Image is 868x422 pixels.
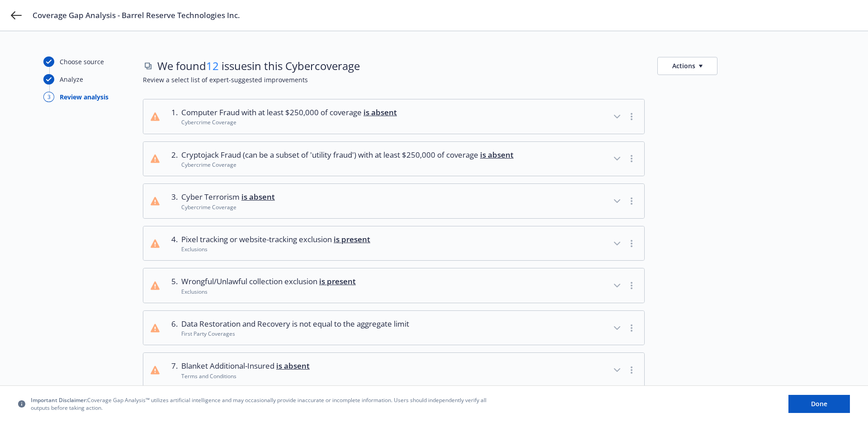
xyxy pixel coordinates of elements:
div: Exclusions [181,288,356,295]
div: Cybercrime Coverage [181,118,397,126]
div: Cybercrime Coverage [181,161,514,169]
span: is not equal to the aggregate limit [292,319,409,329]
button: 4.Pixel tracking or website-tracking exclusion is presentExclusions [143,226,644,261]
span: Coverage Gap Analysis™ utilizes artificial intelligence and may occasionally provide inaccurate o... [31,396,492,412]
button: 6.Data Restoration and Recovery is not equal to the aggregate limitFirst Party Coverages [143,311,644,345]
span: Data Restoration and Recovery [181,318,409,330]
button: 3.Cyber Terrorism is absentCybercrime Coverage [143,184,644,218]
span: Pixel tracking or website-tracking exclusion [181,234,370,245]
span: Important Disclaimer: [31,396,87,404]
span: Blanket Additional-Insured [181,360,310,372]
span: Computer Fraud with at least $250,000 of coverage [181,107,397,118]
div: 5 . [167,276,178,295]
button: 2.Cryptojack Fraud (can be a subset of 'utility fraud') with at least $250,000 of coverage is abs... [143,142,644,176]
button: Actions [657,56,717,75]
span: Cryptojack Fraud (can be a subset of 'utility fraud') with at least $250,000 of coverage [181,149,514,161]
div: Terms and Conditions [181,372,310,380]
span: Wrongful/Unlawful collection exclusion [181,276,356,287]
span: 12 [206,58,219,73]
div: Review analysis [60,92,108,102]
div: Choose source [60,57,104,66]
span: is absent [480,150,514,160]
button: 5.Wrongful/Unlawful collection exclusion is presentExclusions [143,268,644,303]
div: 2 . [167,149,178,169]
span: We found issues in this Cyber coverage [157,58,360,74]
div: 1 . [167,107,178,127]
button: Actions [657,57,717,75]
div: Analyze [60,75,83,84]
div: 7 . [167,360,178,380]
button: 1.Computer Fraud with at least $250,000 of coverage is absentCybercrime Coverage [143,99,644,134]
div: First Party Coverages [181,330,409,338]
span: is absent [363,107,397,117]
span: is present [319,276,356,286]
span: Cyber Terrorism [181,191,275,203]
span: is absent [276,361,310,371]
span: is present [334,234,370,244]
span: is absent [241,192,275,202]
span: Done [811,399,827,408]
div: 4 . [167,234,178,253]
div: Cybercrime Coverage [181,203,275,211]
button: 7.Blanket Additional-Insured is absentTerms and Conditions [143,353,644,387]
div: Exclusions [181,245,370,253]
button: Done [788,395,850,413]
span: Coverage Gap Analysis - Barrel Reserve Technologies Inc. [33,10,240,21]
div: 6 . [167,318,178,338]
div: 3 [43,92,54,102]
span: Review a select list of expert-suggested improvements [143,75,825,84]
div: 3 . [167,191,178,211]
